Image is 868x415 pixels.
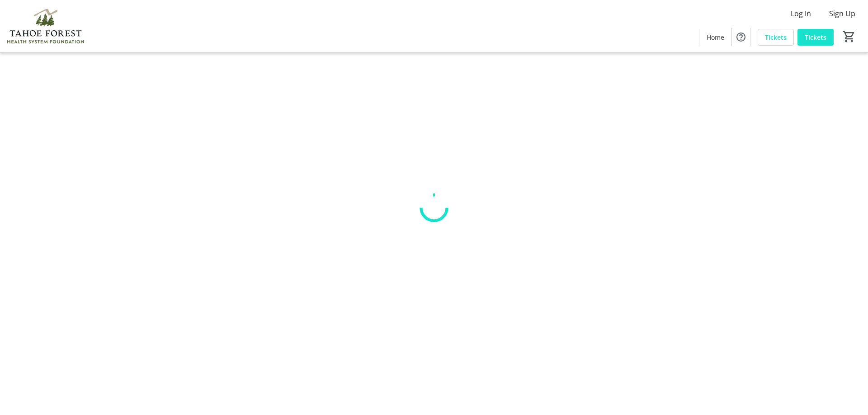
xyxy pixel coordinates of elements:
[805,33,826,42] span: Tickets
[699,29,731,46] a: Home
[732,28,750,46] button: Help
[822,6,863,21] button: Sign Up
[829,8,855,19] span: Sign Up
[5,4,86,49] img: Tahoe Forest Health System Foundation's Logo
[783,6,818,21] button: Log In
[791,8,811,19] span: Log In
[765,33,787,42] span: Tickets
[758,29,794,46] a: Tickets
[841,28,857,45] button: Cart
[707,33,724,42] span: Home
[797,29,834,46] a: Tickets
